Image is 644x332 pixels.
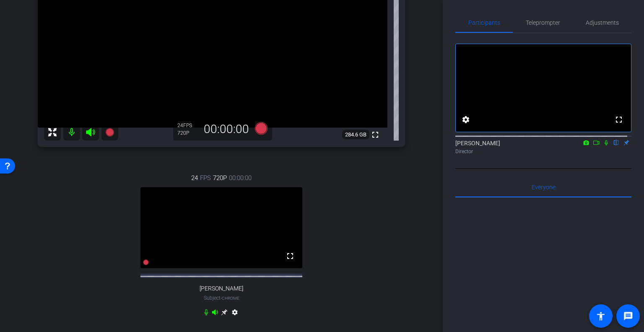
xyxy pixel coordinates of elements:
span: 284.6 GB [342,130,369,140]
div: 00:00:00 [198,122,254,136]
span: Participants [468,20,500,26]
div: [PERSON_NAME] [455,139,631,155]
span: Subject [204,294,239,302]
mat-icon: fullscreen [370,130,380,140]
span: FPS [200,173,211,183]
mat-icon: fullscreen [614,115,624,125]
div: 24 [177,122,198,129]
mat-icon: message [623,311,633,321]
mat-icon: flip [611,139,621,146]
span: Adjustments [586,20,619,26]
div: Director [455,148,631,155]
span: Chrome [222,296,239,301]
span: Everyone [532,184,556,190]
mat-icon: settings [230,309,240,319]
span: [PERSON_NAME] [200,285,243,292]
span: FPS [183,123,192,128]
div: 720P [177,130,198,136]
span: 720P [213,173,227,183]
span: - [221,295,222,301]
span: 00:00:00 [229,173,252,183]
span: 24 [191,173,198,183]
mat-icon: accessibility [596,311,606,321]
mat-icon: settings [461,115,471,125]
span: Teleprompter [526,20,560,26]
mat-icon: fullscreen [285,251,295,261]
